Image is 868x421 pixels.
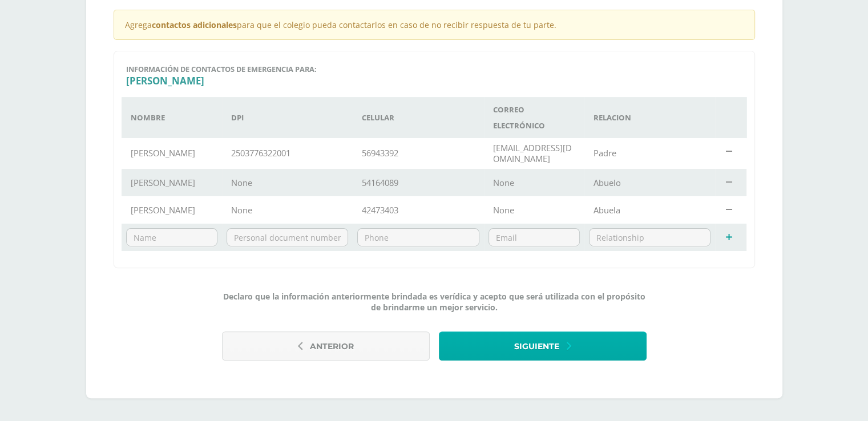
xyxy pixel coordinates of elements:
th: Correo electrónico [484,97,584,138]
span: Anterior [310,333,354,361]
input: Phone [358,229,479,246]
td: Abuelo [584,169,716,196]
strong: contactos adicionales [152,19,237,30]
h3: [PERSON_NAME] [126,74,742,87]
button: Siguiente [439,331,647,361]
th: Celular [353,97,484,138]
td: Padre [584,138,716,169]
td: [PERSON_NAME] [122,138,222,169]
input: Email [489,229,579,246]
td: Abuela [584,196,716,224]
input: Name [127,229,217,246]
td: [EMAIL_ADDRESS][DOMAIN_NAME] [484,138,584,169]
td: [PERSON_NAME] [122,169,222,196]
td: 42473403 [353,196,484,224]
th: Nombre [122,97,222,138]
span: Siguiente [514,333,559,361]
button: Anterior [222,331,430,361]
span: Declaro que la información anteriormente brindada es verídica y acepto que será utilizada con el ... [222,291,647,313]
span: Agrega para que el colegio pueda contactarlos en caso de no recibir respuesta de tu parte. [125,19,556,30]
td: 56943392 [353,138,484,169]
span: Información de contactos de emergencia para: [126,64,317,74]
td: 2503776322001 [222,138,353,169]
th: Relacion [584,97,716,138]
td: None [222,196,353,224]
td: None [484,196,584,224]
td: None [222,169,353,196]
input: Relationship [590,229,710,246]
td: None [484,169,584,196]
td: 54164089 [353,169,484,196]
th: DPI [222,97,353,138]
input: Personal document number [227,229,348,246]
td: [PERSON_NAME] [122,196,222,224]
